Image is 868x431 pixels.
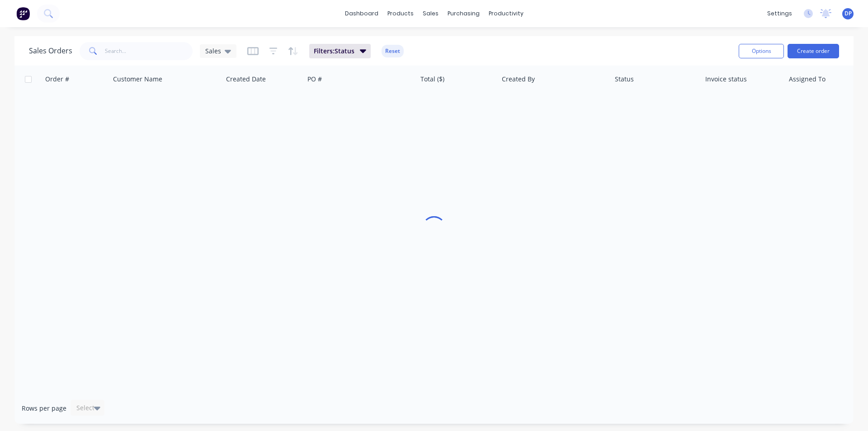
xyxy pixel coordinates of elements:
[76,403,100,412] div: Select...
[844,9,852,18] span: DP
[105,42,193,60] input: Search...
[420,75,444,84] div: Total ($)
[29,47,72,55] h1: Sales Orders
[307,75,322,84] div: PO #
[314,47,354,56] span: Filters: Status
[615,75,634,84] div: Status
[484,7,528,20] div: productivity
[340,7,383,20] a: dashboard
[443,7,484,20] div: purchasing
[705,75,747,84] div: Invoice status
[418,7,443,20] div: sales
[789,75,826,84] div: Assigned To
[16,7,30,20] img: Factory
[382,45,404,57] button: Reset
[763,7,797,20] div: settings
[383,7,418,20] div: products
[788,44,839,58] button: Create order
[502,75,535,84] div: Created By
[309,44,371,58] button: Filters:Status
[45,75,69,84] div: Order #
[205,46,221,56] span: Sales
[226,75,266,84] div: Created Date
[113,75,162,84] div: Customer Name
[22,404,66,413] span: Rows per page
[739,44,784,58] button: Options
